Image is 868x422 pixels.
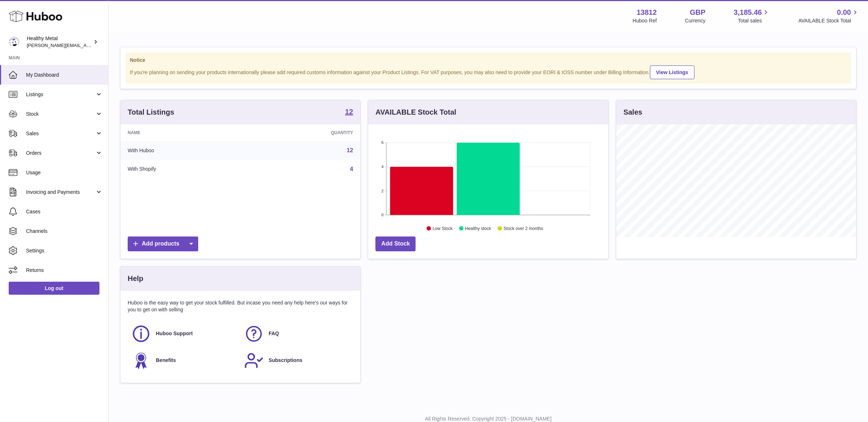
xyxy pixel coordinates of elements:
[27,42,145,48] span: [PERSON_NAME][EMAIL_ADDRESS][DOMAIN_NAME]
[350,166,353,172] a: 4
[128,299,353,313] p: Huboo is the easy way to get your stock fulfilled. But incase you need any help here's our ways f...
[128,236,198,251] a: Add products
[433,226,453,231] text: Low Stock
[26,247,103,254] span: Settings
[738,17,770,24] span: Total sales
[345,108,353,115] strong: 12
[637,8,657,17] strong: 13812
[131,351,237,370] a: Benefits
[633,17,657,24] div: Huboo Ref
[382,165,384,169] text: 4
[837,8,851,17] span: 0.00
[27,35,92,49] div: Healthy Metal
[734,8,770,24] a: 3,185.46 Total sales
[120,160,250,179] td: With Shopify
[650,65,694,79] a: View Listings
[685,17,706,24] div: Currency
[244,324,350,344] a: FAQ
[382,189,384,193] text: 2
[465,226,492,231] text: Healthy stock
[128,107,174,117] h3: Total Listings
[26,111,95,118] span: Stock
[130,57,847,64] strong: Notice
[156,330,193,337] span: Huboo Support
[250,124,361,141] th: Quantity
[120,124,250,141] th: Name
[347,147,353,153] a: 12
[345,108,353,117] a: 12
[382,213,384,217] text: 0
[798,8,859,24] a: 0.00 AVAILABLE Stock Total
[382,140,384,145] text: 6
[128,274,143,284] h3: Help
[26,72,103,78] span: My Dashboard
[734,8,762,17] span: 3,185.46
[504,226,543,231] text: Stock over 2 months
[26,208,103,215] span: Cases
[244,351,350,370] a: Subscriptions
[26,169,103,176] span: Usage
[690,8,705,17] strong: GBP
[120,141,250,160] td: With Huboo
[9,37,20,47] img: jose@healthy-metal.com
[269,330,279,337] span: FAQ
[26,130,95,137] span: Sales
[269,357,302,364] span: Subscriptions
[9,282,99,295] a: Log out
[624,107,642,117] h3: Sales
[26,228,103,235] span: Channels
[375,236,416,251] a: Add Stock
[26,189,95,196] span: Invoicing and Payments
[131,324,237,344] a: Huboo Support
[26,150,95,157] span: Orders
[26,267,103,274] span: Returns
[156,357,176,364] span: Benefits
[26,91,95,98] span: Listings
[798,17,859,24] span: AVAILABLE Stock Total
[130,64,847,79] div: If you're planning on sending your products internationally please add required customs informati...
[375,107,456,117] h3: AVAILABLE Stock Total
